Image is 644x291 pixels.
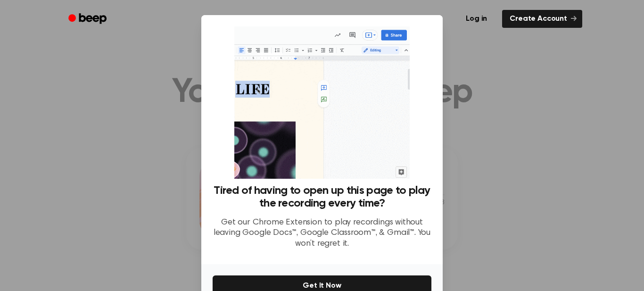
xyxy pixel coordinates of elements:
h3: Tired of having to open up this page to play the recording every time? [213,184,431,210]
img: Beep extension in action [234,26,409,179]
p: Get our Chrome Extension to play recordings without leaving Google Docs™, Google Classroom™, & Gm... [213,217,431,249]
a: Log in [456,8,496,30]
a: Create Account [502,10,582,28]
a: Beep [62,10,115,28]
